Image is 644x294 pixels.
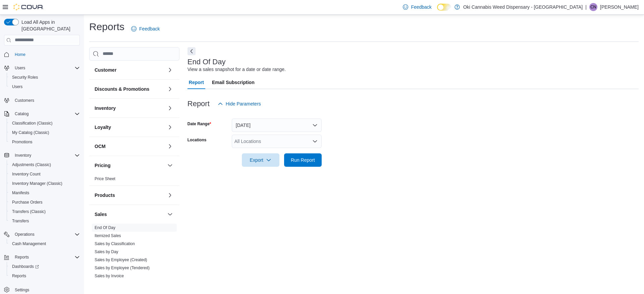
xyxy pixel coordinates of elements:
span: Price Sheet [95,176,115,181]
span: Operations [12,230,80,238]
button: Users [7,82,83,91]
span: CN [590,3,596,11]
button: Run Report [284,153,322,167]
button: Customers [1,95,83,105]
span: Purchase Orders [12,200,43,205]
button: Manifests [7,188,83,198]
img: Cova [13,4,44,10]
button: My Catalog (Classic) [7,128,83,137]
a: Inventory Count [9,170,43,178]
button: Export [242,153,279,167]
span: Cash Management [9,240,80,248]
a: Dashboards [9,263,42,271]
span: Sales by Classification [95,241,135,246]
h3: Loyalty [95,124,111,131]
button: Customer [95,67,165,73]
button: [DATE] [232,119,322,132]
span: Inventory Manager (Classic) [12,181,62,186]
a: My Catalog (Classic) [9,129,52,137]
button: OCM [95,143,165,150]
span: Inventory Manager (Classic) [9,179,80,188]
button: Inventory [12,151,34,159]
a: Classification (Classic) [9,119,55,127]
span: Catalog [15,111,29,117]
span: Security Roles [9,73,80,81]
div: View a sales snapshot for a date or date range. [187,66,286,73]
span: Security Roles [12,75,38,80]
span: Reports [12,273,26,279]
span: Inventory Count [9,170,80,178]
button: Operations [12,230,37,238]
button: Hide Parameters [215,97,264,111]
span: Home [15,52,25,57]
a: Feedback [400,0,434,14]
div: Pricing [89,175,179,186]
button: Adjustments (Classic) [7,160,83,169]
span: End Of Day [95,225,115,230]
button: Operations [1,230,83,239]
span: Transfers [12,218,29,224]
button: Reports [12,253,32,261]
span: Inventory Count [12,171,41,177]
a: Price Sheet [95,176,115,181]
a: Sales by Day [95,249,118,254]
a: Purchase Orders [9,198,45,206]
input: Dark Mode [437,4,451,11]
span: Report [189,76,204,89]
span: Transfers [9,217,80,225]
h3: Products [95,192,115,199]
span: Operations [15,232,35,237]
a: Security Roles [9,73,41,81]
h3: OCM [95,143,106,150]
span: My Catalog (Classic) [9,129,80,137]
a: Promotions [9,138,35,146]
button: Sales [95,211,165,218]
span: My Catalog (Classic) [12,130,49,135]
span: Promotions [12,139,33,145]
a: Sales by Invoice [95,274,124,278]
h1: Reports [89,20,124,33]
span: Feedback [139,25,160,32]
span: Promotions [9,138,80,146]
span: Run Report [291,157,315,163]
a: Sales by Employee (Tendered) [95,266,150,270]
span: Inventory [12,151,80,159]
span: Transfers (Classic) [9,208,80,216]
button: Discounts & Promotions [95,86,165,92]
span: Home [12,50,80,59]
button: Purchase Orders [7,198,83,207]
span: Users [12,84,22,89]
h3: Sales [95,211,107,218]
span: Cash Management [12,241,46,246]
button: Next [187,47,196,55]
h3: Report [187,100,210,108]
span: Transfers (Classic) [12,209,46,214]
button: Users [1,63,83,73]
a: Feedback [128,22,162,35]
span: Reports [12,253,80,261]
div: Chyenne Nicol [589,3,597,11]
h3: Inventory [95,105,116,112]
a: End Of Day [95,225,115,230]
button: Inventory Manager (Classic) [7,179,83,188]
span: Export [246,153,275,167]
button: Cash Management [7,239,83,248]
h3: Customer [95,67,116,73]
button: Catalog [1,109,83,119]
a: Settings [12,286,32,294]
h3: Discounts & Promotions [95,86,149,92]
button: Reports [1,252,83,262]
a: Transfers [9,217,32,225]
span: Dashboards [12,264,39,269]
p: Oki Cannabis Weed Dispensary - [GEOGRAPHIC_DATA] [463,3,583,11]
button: Inventory [166,104,174,112]
span: Catalog [12,110,80,118]
button: Loyalty [95,124,165,131]
button: Inventory Count [7,169,83,179]
span: Reports [15,254,29,260]
span: Manifests [9,189,80,197]
span: Reports [9,272,80,280]
span: Purchase Orders [9,198,80,206]
span: Settings [12,285,80,294]
h3: Pricing [95,162,110,169]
